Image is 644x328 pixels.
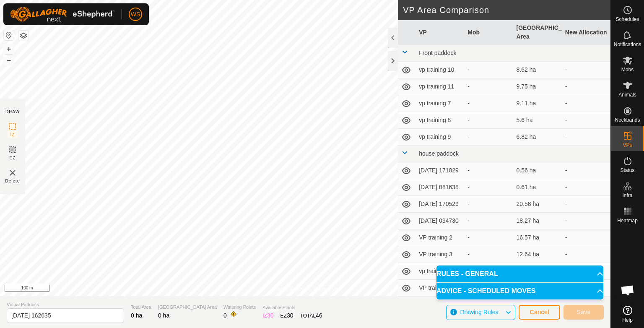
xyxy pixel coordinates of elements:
button: Map Layers [18,31,29,41]
div: Open chat [615,278,640,303]
td: 0.56 ha [513,162,562,179]
div: - [467,200,509,208]
th: Mob [464,20,513,45]
div: - [467,216,509,225]
button: Cancel [519,305,560,320]
div: - [467,166,509,175]
td: - [562,129,610,146]
div: - [467,133,509,141]
span: Save [576,309,591,315]
td: - [562,213,610,229]
span: 30 [267,312,274,319]
td: vp training 9 [415,129,464,146]
td: - [562,78,610,95]
td: 20.58 ha [513,196,562,213]
td: vp training 10 [415,62,464,78]
td: 8.62 ha [513,62,562,78]
th: [GEOGRAPHIC_DATA] Area [513,20,562,45]
span: Mobs [621,67,634,72]
span: ADVICE - SCHEDULED MOVES [436,288,535,294]
td: [DATE] 171029 [415,162,464,179]
td: 5.6 ha [513,112,562,129]
td: VP training 4 [415,280,464,297]
span: Help [622,318,633,323]
th: VP [415,20,464,45]
td: - [562,179,610,196]
div: TOTAL [300,311,322,320]
span: Neckbands [615,117,640,122]
td: 12.64 ha [513,246,562,263]
button: Reset Map [4,30,14,40]
div: DRAW [5,109,20,115]
span: Notifications [614,42,641,47]
span: Virtual Paddock [7,301,124,308]
p-accordion-header: ADVICE - SCHEDULED MOVES [436,283,603,299]
img: Gallagher Logo [10,7,115,22]
span: Available Points [262,304,322,311]
span: Heatmap [617,218,638,223]
p-accordion-header: RULES - GENERAL [436,266,603,282]
td: vp training 11 [415,78,464,95]
div: - [467,65,509,74]
img: VP [8,168,18,178]
td: vp training 3 2.0 [415,263,464,280]
span: VPs [623,143,632,148]
span: 0 [223,312,227,319]
div: - [467,82,509,91]
span: Animals [618,92,636,97]
span: Watering Points [223,304,256,311]
button: Save [563,305,604,320]
td: 0.61 ha [513,179,562,196]
span: RULES - GENERAL [436,271,498,277]
td: - [562,196,610,213]
td: 9.75 ha [513,78,562,95]
div: IZ [262,311,273,320]
span: Status [620,168,634,173]
span: IZ [10,132,15,138]
td: - [562,112,610,129]
td: vp training 7 [415,95,464,112]
td: - [562,229,610,246]
td: VP training 3 [415,246,464,263]
td: 16.3 ha [513,263,562,280]
td: - [562,246,610,263]
span: house paddock [419,150,459,157]
span: WS [131,10,140,19]
td: - [562,263,610,280]
span: 0 ha [158,312,169,319]
span: Front paddock [419,49,457,56]
td: - [562,62,610,78]
span: EZ [10,155,16,161]
td: - [562,162,610,179]
div: - [467,116,509,125]
a: Contact Us [314,285,338,293]
td: 9.11 ha [513,95,562,112]
div: EZ [280,311,293,320]
span: 46 [316,312,322,319]
td: 18.27 ha [513,213,562,229]
a: Help [611,302,644,326]
div: - [467,233,509,242]
th: New Allocation [562,20,610,45]
button: + [4,44,14,54]
td: vp training 5 [415,297,464,313]
span: 0 ha [131,312,142,319]
span: Infra [622,193,632,198]
td: 16.57 ha [513,229,562,246]
td: [DATE] 094730 [415,213,464,229]
button: – [4,55,14,65]
td: 6.82 ha [513,129,562,146]
span: 30 [287,312,293,319]
td: [DATE] 170529 [415,196,464,213]
h2: VP Area Comparison [403,5,610,15]
span: Cancel [530,309,549,315]
div: - [467,250,509,259]
td: VP training 2 [415,229,464,246]
span: Delete [5,178,20,184]
span: Schedules [615,17,639,22]
td: - [562,95,610,112]
a: Privacy Policy [272,285,304,293]
span: Total Area [131,304,151,311]
td: [DATE] 081638 [415,179,464,196]
div: - [467,99,509,108]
